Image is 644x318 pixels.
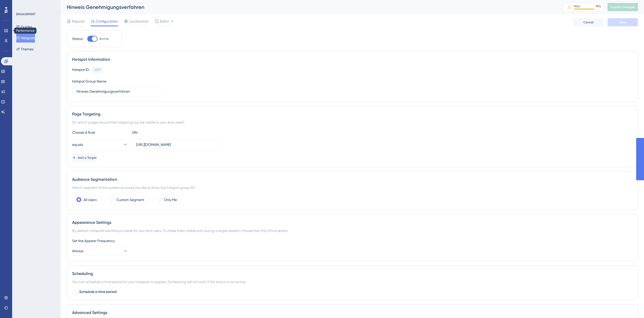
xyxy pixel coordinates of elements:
[78,156,97,160] span: Add a Target
[16,33,35,43] button: Hotspots
[84,197,97,203] label: All Users
[136,142,218,147] input: yourwebsite.com/path
[160,18,169,24] span: Editor
[574,4,580,8] div: MAU
[72,154,97,162] button: Add a Target
[583,20,594,24] span: Cancel
[608,3,638,11] button: Publish Changes
[72,176,633,183] div: Audience Segmentation
[116,197,144,203] label: Custom Segment
[72,119,633,125] div: On which pages should the hotspot group be visible to your end users?
[623,298,638,313] iframe: UserGuiding AI Assistant Launcher
[619,20,626,24] span: Save
[72,248,84,254] span: Always
[132,129,188,135] div: URL
[72,271,633,277] div: Scheduling
[72,78,106,84] div: Hotspot Group Name
[72,140,128,150] button: equals
[94,68,101,72] div: 23517
[72,36,83,42] div: Status:
[72,67,90,73] div: Hotspot ID:
[595,4,601,8] div: 75 %
[67,4,550,11] div: Hinweis Genehmigungsverfahren
[72,228,633,234] div: By default, hotspots are Always visible for your end users. To make them visible only during a si...
[79,289,117,295] span: Schedule a time period
[72,142,83,148] span: equals
[129,18,149,24] span: Localization
[611,5,635,9] span: Publish Changes
[72,111,633,117] div: Page Targeting
[573,18,604,26] button: Cancel
[16,12,35,16] div: ENGAGEMENT
[72,129,128,135] div: Choose A Rule
[72,238,633,244] div: Set the Appear Frequency
[16,45,33,54] button: Themes
[96,18,118,24] span: Configuration
[72,18,85,24] span: Reports
[72,220,633,226] div: Appearance Settings
[99,37,109,41] span: Active
[164,197,177,203] label: Only Me
[16,22,32,31] button: Guides
[608,18,638,26] button: Save
[72,185,633,191] div: Which segment of the audience would you like to show this hotspot group to?
[72,279,633,285] div: You can schedule a time period for your hotspots to appear. Scheduling will not work if the statu...
[72,56,633,63] div: Hotspot Information
[76,89,158,94] input: Type your Hotspot Group Name here
[72,310,633,316] div: Advanced Settings
[72,246,128,256] button: Always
